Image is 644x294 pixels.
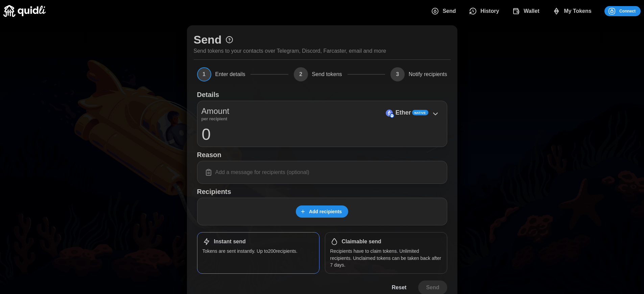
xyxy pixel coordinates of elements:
[309,206,342,217] span: Add recipients
[197,67,245,81] button: 1Enter details
[547,4,599,18] button: My Tokens
[464,4,507,18] button: History
[215,72,245,77] span: Enter details
[194,47,386,55] p: Send tokens to your contacts over Telegram, Discord, Farcaster, email and more
[480,4,499,18] span: History
[201,165,443,179] input: Add a message for recipients (optional)
[390,67,447,81] button: 3Notify recipients
[294,67,342,81] button: 2Send tokens
[202,248,314,254] p: Tokens are sent instantly. Up to 200 recipients.
[197,67,211,81] span: 1
[201,126,443,143] input: 0
[312,72,342,77] span: Send tokens
[197,187,447,196] h1: Recipients
[330,248,442,268] p: Recipients have to claim tokens. Unlimited recipients. Unclaimed tokens can be taken back after 7...
[396,108,411,118] p: Ether
[296,205,348,218] button: Add recipients
[414,111,426,115] span: Native
[3,5,46,17] img: Quidli
[197,90,219,99] h1: Details
[524,4,540,18] span: Wallet
[294,67,308,81] span: 2
[443,4,456,18] span: Send
[507,4,547,18] button: Wallet
[564,4,592,18] span: My Tokens
[426,4,464,18] button: Send
[409,72,447,77] span: Notify recipients
[201,105,230,117] p: Amount
[619,6,636,16] span: Connect
[197,150,447,159] h1: Reason
[342,238,381,245] h1: Claimable send
[390,67,405,81] span: 3
[604,6,641,16] button: Connect
[194,32,222,47] h1: Send
[214,238,246,245] h1: Instant send
[386,109,393,117] img: Ether (on Base)
[201,117,230,121] p: per recipient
